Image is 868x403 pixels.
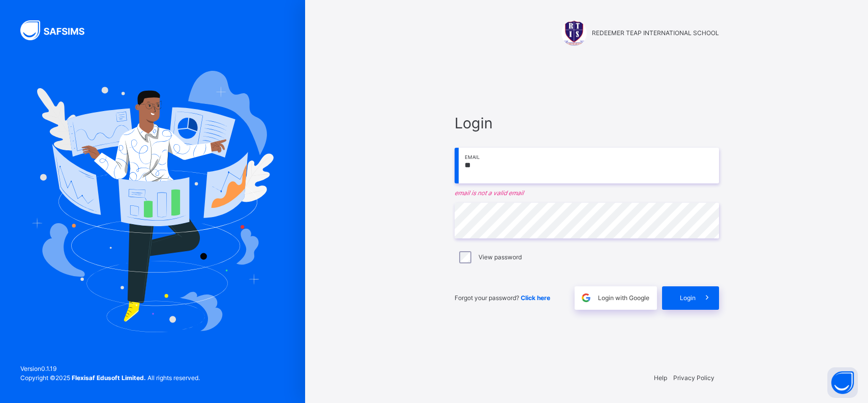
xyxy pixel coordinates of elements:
span: Forgot your password? [455,294,550,302]
img: SAFSIMS Logo [20,20,97,40]
span: Login [455,112,719,134]
a: Help [654,374,667,382]
span: REDEEMER TEAP INTERNATIONAL SCHOOL [592,29,719,38]
label: View password [478,253,522,262]
img: google.396cfc9801f0270233282035f929180a.svg [580,292,592,304]
span: Version 0.1.19 [20,364,200,373]
button: Open asap [827,367,858,398]
span: Copyright © 2025 All rights reserved. [20,374,200,382]
span: Login with Google [598,293,649,303]
span: Login [680,293,696,303]
strong: Flexisaf Edusoft Limited. [72,374,146,382]
em: email is not a valid email [455,189,719,198]
img: Hero Image [32,71,274,332]
a: Privacy Policy [673,374,714,382]
a: Click here [521,294,550,302]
